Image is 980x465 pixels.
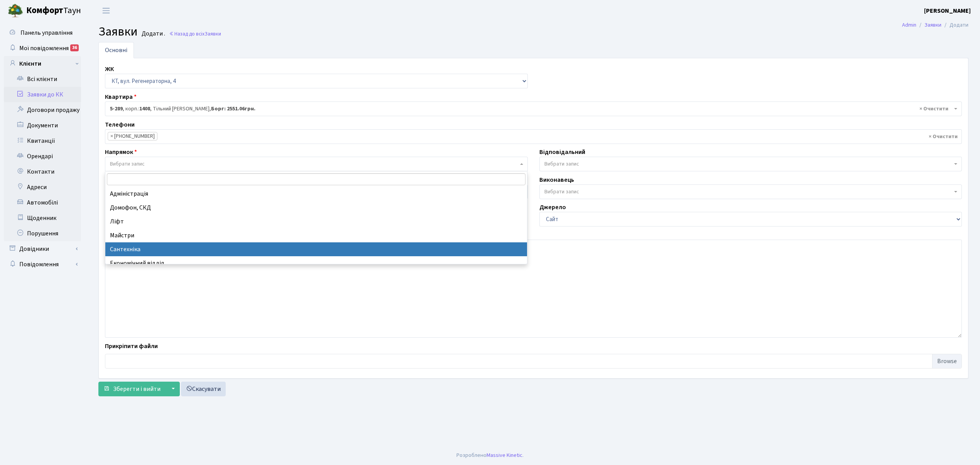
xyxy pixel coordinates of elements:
[105,92,137,101] label: Квартира
[4,210,81,226] a: Щоденник
[169,30,221,37] a: Назад до всіхЗаявки
[204,30,221,37] span: Заявки
[19,44,69,52] span: Мої повідомлення
[4,179,81,195] a: Адреси
[4,164,81,179] a: Контакти
[4,56,81,71] a: Клієнти
[929,133,958,140] span: Видалити всі елементи
[26,4,63,17] b: Комфорт
[539,203,566,212] label: Джерело
[8,3,23,19] img: logo.png
[98,382,166,396] button: Зберегти і вийти
[539,147,585,157] label: Відповідальний
[96,4,116,17] button: Переключити навігацію
[4,41,81,56] a: Мої повідомлення36
[919,105,948,113] span: Видалити всі елементи
[4,71,81,87] a: Всі клієнти
[4,102,81,118] a: Договори продажу
[110,132,113,140] span: ×
[487,451,522,459] a: Massive Kinetic
[924,7,971,15] b: [PERSON_NAME]
[105,101,962,116] span: <b>5-289</b>, корп.: <b>1408</b>, Тільний Анатолій Олексійович, <b>Борг: 2551.06грн.</b>
[108,132,157,140] li: 093-264-08-40
[4,133,81,149] a: Квитанції
[105,215,527,228] li: Ліфт
[26,4,81,17] span: Таун
[140,30,165,37] small: Додати .
[105,242,527,256] li: Сантехніка
[105,64,114,74] label: ЖК
[113,385,161,393] span: Зберегти і вийти
[544,188,579,196] span: Вибрати запис
[20,29,73,37] span: Панель управління
[4,241,81,257] a: Довідники
[4,87,81,102] a: Заявки до КК
[902,21,916,29] a: Admin
[456,451,524,460] div: Розроблено .
[105,187,527,201] li: Адміністрація
[4,226,81,241] a: Порушення
[4,149,81,164] a: Орендарі
[110,105,123,113] b: 5-289
[70,44,79,51] div: 36
[539,175,574,184] label: Виконавець
[105,201,527,215] li: Домофон, СКД
[110,160,145,168] span: Вибрати запис
[4,118,81,133] a: Документи
[924,21,941,29] a: Заявки
[105,342,158,351] label: Прикріпити файли
[139,105,150,113] b: 1408
[211,105,255,113] b: Борг: 2551.06грн.
[924,6,971,15] a: [PERSON_NAME]
[544,160,579,168] span: Вибрати запис
[105,120,135,129] label: Телефони
[4,257,81,272] a: Повідомлення
[105,256,527,270] li: Економічний відділ
[890,17,980,33] nav: breadcrumb
[98,23,138,41] span: Заявки
[181,382,226,396] a: Скасувати
[4,25,81,41] a: Панель управління
[110,105,952,113] span: <b>5-289</b>, корп.: <b>1408</b>, Тільний Анатолій Олексійович, <b>Борг: 2551.06грн.</b>
[105,147,137,157] label: Напрямок
[941,21,968,29] li: Додати
[4,195,81,210] a: Автомобілі
[105,228,527,242] li: Майстри
[98,42,134,58] a: Основні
